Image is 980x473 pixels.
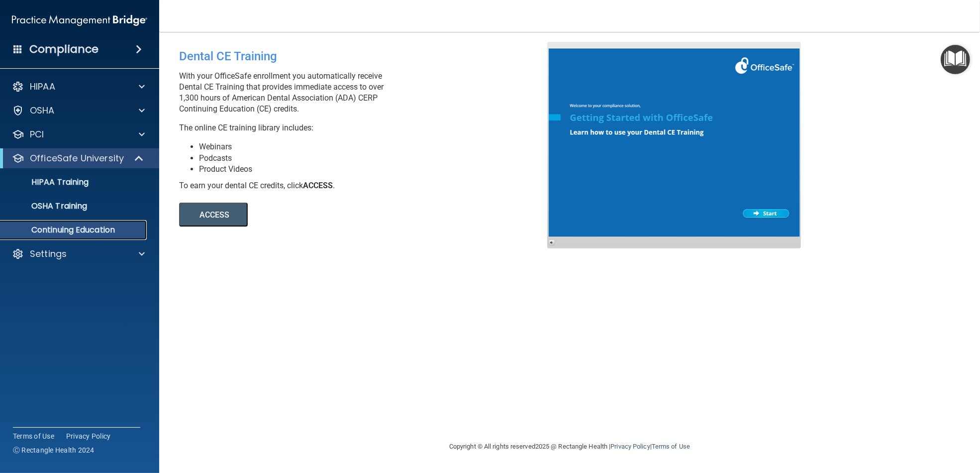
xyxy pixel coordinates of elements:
[13,445,95,455] span: Ⓒ Rectangle Health 2024
[303,181,333,190] b: ACCESS
[6,177,89,187] p: HIPAA Training
[179,212,451,219] a: ACCESS
[179,71,555,115] p: With your OfficeSafe enrollment you automatically receive Dental CE Training that provides immedi...
[179,42,555,71] div: Dental CE Training
[12,128,145,140] a: PCI
[941,45,970,74] button: Open Resource Center
[179,203,248,227] button: ACCESS
[652,443,690,450] a: Terms of Use
[6,225,142,235] p: Continuing Education
[12,81,145,93] a: HIPAA
[30,152,124,164] p: OfficeSafe University
[12,10,147,30] img: PMB logo
[179,122,555,133] p: The online CE training library includes:
[12,152,144,164] a: OfficeSafe University
[179,180,555,191] div: To earn your dental CE credits, click .
[199,164,555,175] li: Product Videos
[30,248,67,260] p: Settings
[12,248,145,260] a: Settings
[29,42,98,56] h4: Compliance
[199,141,555,152] li: Webinars
[30,128,44,140] p: PCI
[610,443,650,450] a: Privacy Policy
[30,105,55,117] p: OSHA
[388,431,751,463] div: Copyright © All rights reserved 2025 @ Rectangle Health | |
[12,105,145,117] a: OSHA
[6,201,87,211] p: OSHA Training
[13,431,54,441] a: Terms of Use
[30,81,55,93] p: HIPAA
[66,431,111,441] a: Privacy Policy
[199,153,555,164] li: Podcasts
[808,403,968,442] iframe: Drift Widget Chat Controller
